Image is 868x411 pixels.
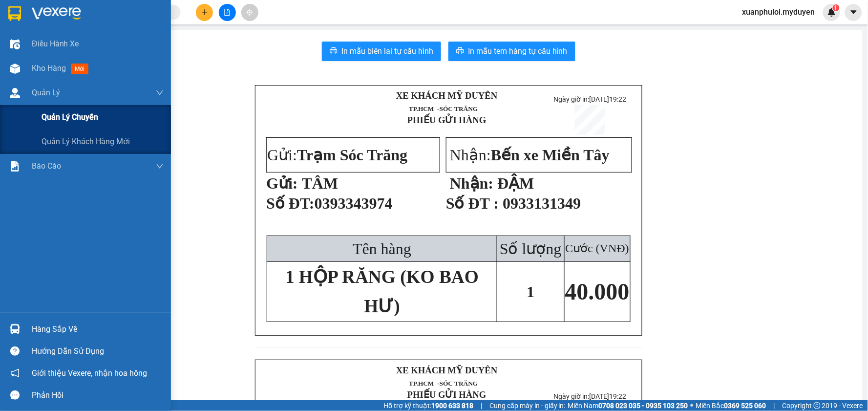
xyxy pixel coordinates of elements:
[285,267,479,316] span: 1 HỘP RĂNG (KO BAO HƯ)
[4,67,101,103] span: Gửi:
[609,392,626,400] span: 19:22
[224,9,231,16] span: file-add
[849,8,858,17] span: caret-down
[696,400,766,411] span: Miền Bắc
[589,392,626,400] span: [DATE]
[450,174,493,192] strong: Nhận:
[42,111,98,123] span: Quản lý chuyến
[409,380,478,387] span: TP.HCM -SÓC TRĂNG
[63,5,129,26] strong: XE KHÁCH MỸ DUYÊN
[503,195,581,212] span: 0933131349
[201,9,208,16] span: plus
[267,146,407,164] span: Gửi:
[589,95,626,103] span: [DATE]
[468,45,568,57] span: In mẫu tem hàng tự cấu hình
[491,146,610,164] span: Bến xe Miền Tây
[246,9,253,16] span: aim
[315,195,393,212] span: 0393343974
[322,42,441,61] button: printerIn mẫu biên lai tự cấu hình
[302,174,339,192] span: TÂM
[56,41,135,51] strong: PHIẾU GỬI HÀNG
[10,346,20,356] span: question-circle
[330,47,338,56] span: printer
[10,324,20,334] img: warehouse-icon
[724,402,766,410] strong: 0369 525 060
[353,240,411,258] span: Tên hàng
[446,195,499,212] strong: Số ĐT :
[396,90,498,101] strong: XE KHÁCH MỸ DUYÊN
[547,392,633,400] p: Ngày giờ in:
[145,21,188,30] span: [DATE]
[10,161,20,172] img: solution-icon
[431,402,473,410] strong: 1900 633 818
[32,344,164,359] div: Hướng dẫn sử dụng
[383,400,473,411] span: Hỗ trợ kỹ thuật:
[156,162,164,170] span: down
[489,400,566,411] span: Cung cấp máy in - giấy in:
[527,283,534,301] span: 1
[32,38,79,50] span: Điều hành xe
[32,160,61,172] span: Báo cáo
[4,67,101,103] span: Trạm Sóc Trăng
[219,4,236,21] button: file-add
[32,87,60,99] span: Quản Lý
[448,42,575,61] button: printerIn mẫu tem hàng tự cấu hình
[71,64,88,74] span: mới
[58,31,127,38] span: TP.HCM -SÓC TRĂNG
[32,64,66,73] span: Kho hàng
[8,6,21,21] img: logo-vxr
[10,64,20,74] img: warehouse-icon
[32,388,164,403] div: Phản hồi
[500,240,562,258] span: Số lượng
[691,404,694,408] span: ⚪️
[481,400,482,411] span: |
[409,105,478,112] span: TP.HCM -SÓC TRĂNG
[833,4,840,11] sup: 1
[241,4,258,21] button: aim
[196,4,213,21] button: plus
[266,174,297,192] strong: Gửi:
[145,12,188,30] p: Ngày giờ in:
[407,115,487,125] strong: PHIẾU GỬI HÀNG
[10,39,20,49] img: warehouse-icon
[10,368,20,378] span: notification
[341,45,433,57] span: In mẫu biên lai tự cấu hình
[10,390,20,400] span: message
[497,174,534,192] span: ĐẬM
[599,402,688,410] strong: 0708 023 035 - 0935 103 250
[568,400,688,411] span: Miền Nam
[297,146,407,164] span: Trạm Sóc Trăng
[845,4,862,21] button: caret-down
[42,135,130,148] span: Quản lý khách hàng mới
[456,47,464,56] span: printer
[565,279,630,304] span: 40.000
[827,8,836,17] img: icon-new-feature
[407,389,487,400] strong: PHIẾU GỬI HÀNG
[266,195,315,212] span: Số ĐT:
[32,322,164,337] div: Hàng sắp về
[609,95,626,103] span: 19:22
[396,365,498,375] strong: XE KHÁCH MỸ DUYÊN
[547,95,633,103] p: Ngày giờ in:
[565,242,629,255] span: Cước (VNĐ)
[156,89,164,97] span: down
[814,402,821,409] span: copyright
[834,4,838,11] span: 1
[774,400,775,411] span: |
[735,6,823,18] span: xuanphuloi.myduyen
[10,88,20,98] img: warehouse-icon
[32,367,147,379] span: Giới thiệu Vexere, nhận hoa hồng
[450,146,610,164] span: Nhận:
